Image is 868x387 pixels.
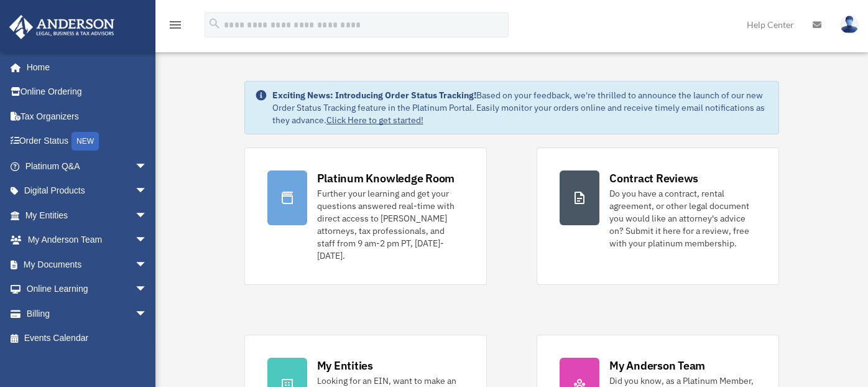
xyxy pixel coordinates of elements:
a: Tax Organizers [9,104,166,129]
a: Billingarrow_drop_down [9,301,166,326]
span: arrow_drop_down [135,203,160,228]
div: Do you have a contract, rental agreement, or other legal document you would like an attorney's ad... [609,187,756,249]
div: Based on your feedback, we're thrilled to announce the launch of our new Order Status Tracking fe... [272,89,769,126]
a: Order StatusNEW [9,129,166,154]
span: arrow_drop_down [135,179,160,204]
a: My Anderson Teamarrow_drop_down [9,228,166,253]
a: Contract Reviews Do you have a contract, rental agreement, or other legal document you would like... [537,147,779,285]
img: Anderson Advisors Platinum Portal [6,15,118,39]
a: My Documentsarrow_drop_down [9,252,166,277]
a: Home [9,55,160,80]
a: My Entitiesarrow_drop_down [9,203,166,228]
img: User Pic [840,16,859,34]
span: arrow_drop_down [135,228,160,253]
a: Events Calendar [9,326,166,351]
strong: Exciting News: Introducing Order Status Tracking! [272,90,476,101]
div: Platinum Knowledge Room [317,170,455,186]
a: Platinum Knowledge Room Further your learning and get your questions answered real-time with dire... [244,147,487,285]
span: arrow_drop_down [135,277,160,302]
div: Further your learning and get your questions answered real-time with direct access to [PERSON_NAM... [317,187,464,262]
div: Contract Reviews [609,170,698,186]
div: My Entities [317,358,373,373]
div: My Anderson Team [609,358,705,373]
a: menu [168,22,183,32]
span: arrow_drop_down [135,154,160,179]
a: Online Ordering [9,80,166,105]
i: menu [168,17,183,32]
a: Online Learningarrow_drop_down [9,277,166,302]
a: Platinum Q&Aarrow_drop_down [9,154,166,179]
i: search [208,17,221,30]
span: arrow_drop_down [135,252,160,277]
div: NEW [72,132,99,151]
span: arrow_drop_down [135,301,160,327]
a: Digital Productsarrow_drop_down [9,179,166,203]
a: Click Here to get started! [326,114,423,126]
